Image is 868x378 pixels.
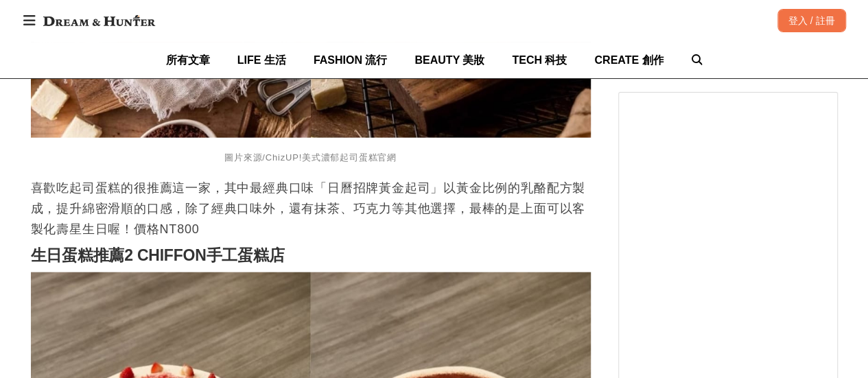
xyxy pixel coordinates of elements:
span: CREATE 創作 [594,54,664,66]
span: 所有文章 [166,54,210,66]
strong: 生日蛋糕推薦2 CHIFFON手工蛋糕店 [31,246,285,264]
p: 喜歡吃起司蛋糕的很推薦這一家，其中最經典口味「日曆招牌黃金起司」以黃金比例的乳酪配方製成，提升綿密滑順的口感，除了經典口味外，還有抹茶、巧克力等其他選擇，最棒的是上面可以客製化壽星生日喔！價格N... [31,178,591,239]
span: TECH 科技 [512,54,567,66]
a: 所有文章 [166,42,210,78]
div: 登入 / 註冊 [777,9,846,32]
a: FASHION 流行 [314,42,388,78]
a: BEAUTY 美妝 [414,42,484,78]
img: Dream & Hunter [36,8,162,33]
a: LIFE 生活 [237,42,286,78]
span: FASHION 流行 [314,54,388,66]
span: LIFE 生活 [237,54,286,66]
span: BEAUTY 美妝 [414,54,484,66]
a: TECH 科技 [512,42,567,78]
span: 圖片來源/ChizUP!美式濃郁起司蛋糕官網 [224,152,397,163]
a: CREATE 創作 [594,42,664,78]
